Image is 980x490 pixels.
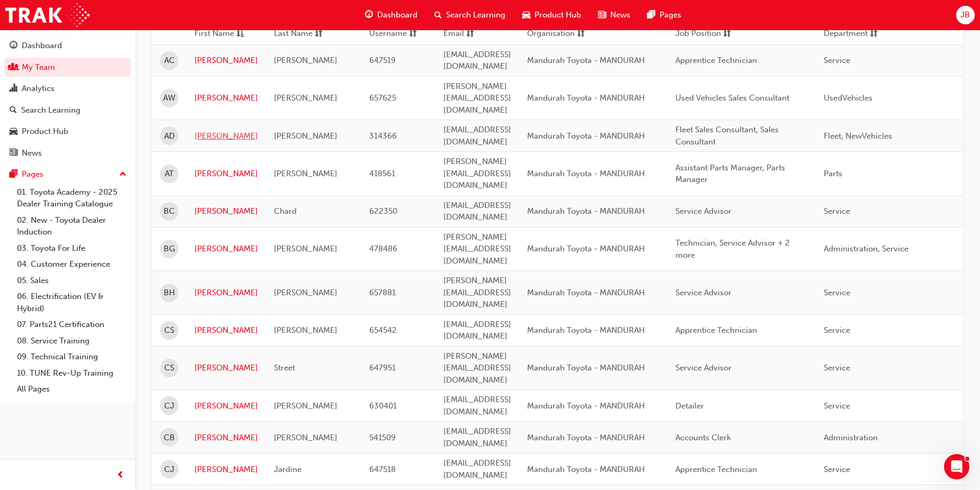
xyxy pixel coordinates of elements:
[10,84,17,94] span: chart-icon
[194,205,258,217] a: [PERSON_NAME]
[824,28,882,41] button: Departmentsorting-icon
[527,465,645,474] span: Mandurah Toyota - MANDURAH
[4,101,131,120] a: Search Learning
[369,169,395,178] span: 418561
[10,106,17,115] span: search-icon
[944,454,969,479] iframe: Intercom live chat
[369,433,396,442] span: 541509
[274,131,337,141] span: [PERSON_NAME]
[274,244,337,253] span: [PERSON_NAME]
[675,238,790,260] span: Technician, Service Advisor + 2 more
[639,4,690,26] a: pages-iconPages
[274,465,301,474] span: Jardine
[274,93,337,103] span: [PERSON_NAME]
[194,400,258,412] a: [PERSON_NAME]
[4,34,131,165] button: DashboardMy TeamAnalyticsSearch LearningProduct HubNews
[675,363,732,373] span: Service Advisor
[824,325,850,335] span: Service
[610,9,630,21] span: News
[165,168,174,180] span: AT
[369,288,396,297] span: 657881
[824,433,878,442] span: Administration
[10,41,17,51] span: guage-icon
[824,169,842,178] span: Parts
[4,165,131,184] button: Pages
[443,201,511,222] span: [EMAIL_ADDRESS][DOMAIN_NAME]
[824,401,850,411] span: Service
[22,147,42,159] div: News
[675,28,734,41] button: Job Positionsorting-icon
[675,163,785,185] span: Assistant Parts Manager, Parts Manager
[5,3,90,27] img: Trak
[274,56,337,65] span: [PERSON_NAME]
[647,8,655,22] span: pages-icon
[164,464,174,476] span: CJ
[369,465,396,474] span: 647518
[527,206,645,216] span: Mandurah Toyota - MANDURAH
[194,92,258,104] a: [PERSON_NAME]
[13,240,131,257] a: 03. Toyota For Life
[164,205,175,217] span: BC
[824,131,892,141] span: Fleet, NewVehicles
[466,28,474,41] span: sorting-icon
[13,381,131,397] a: All Pages
[369,244,397,253] span: 478486
[13,349,131,365] a: 09. Technical Training
[369,401,397,411] span: 630401
[164,362,174,374] span: CS
[577,28,585,41] span: sorting-icon
[824,288,850,297] span: Service
[194,324,258,337] a: [PERSON_NAME]
[4,143,131,163] a: News
[4,79,131,98] a: Analytics
[675,325,757,335] span: Apprentice Technician
[527,325,645,335] span: Mandurah Toyota - MANDURAH
[675,465,757,474] span: Apprentice Technician
[22,125,68,138] div: Product Hub
[13,256,131,273] a: 04. Customer Experience
[164,400,174,412] span: CJ
[527,433,645,442] span: Mandurah Toyota - MANDURAH
[194,130,258,142] a: [PERSON_NAME]
[164,243,175,255] span: BG
[274,288,337,297] span: [PERSON_NAME]
[10,170,17,179] span: pages-icon
[675,125,779,147] span: Fleet Sales Consultant, Sales Consultant
[10,127,17,137] span: car-icon
[369,363,396,373] span: 647951
[369,131,397,141] span: 314366
[164,287,175,299] span: BH
[194,168,258,180] a: [PERSON_NAME]
[527,56,645,65] span: Mandurah Toyota - MANDURAH
[369,206,397,216] span: 622350
[590,4,639,26] a: news-iconNews
[164,130,175,142] span: AD
[443,232,511,266] span: [PERSON_NAME][EMAIL_ADDRESS][DOMAIN_NAME]
[4,58,131,77] a: My Team
[377,9,417,21] span: Dashboard
[870,28,878,41] span: sorting-icon
[824,28,868,41] span: Department
[274,28,313,41] span: Last Name
[164,55,175,67] span: AC
[369,28,427,41] button: Usernamesorting-icon
[527,244,645,253] span: Mandurah Toyota - MANDURAH
[824,93,872,103] span: UsedVehicles
[824,56,850,65] span: Service
[514,4,590,26] a: car-iconProduct Hub
[446,9,505,21] span: Search Learning
[527,93,645,103] span: Mandurah Toyota - MANDURAH
[675,288,732,297] span: Service Advisor
[409,28,417,41] span: sorting-icon
[4,122,131,141] a: Product Hub
[443,125,511,147] span: [EMAIL_ADDRESS][DOMAIN_NAME]
[164,324,174,337] span: CS
[274,169,337,178] span: [PERSON_NAME]
[443,395,511,416] span: [EMAIL_ADDRESS][DOMAIN_NAME]
[443,427,511,448] span: [EMAIL_ADDRESS][DOMAIN_NAME]
[21,104,81,116] div: Search Learning
[194,28,234,41] span: First Name
[117,469,124,482] span: prev-icon
[274,325,337,335] span: [PERSON_NAME]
